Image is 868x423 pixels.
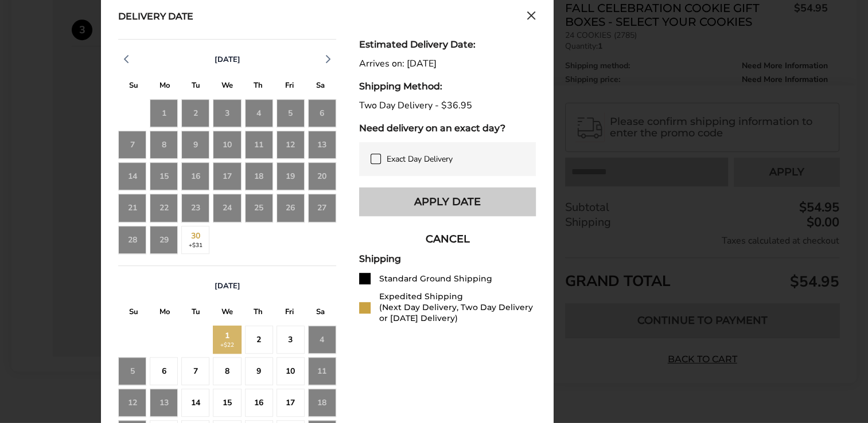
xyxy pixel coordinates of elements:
button: [DATE] [210,54,245,65]
div: Expedited Shipping (Next Day Delivery, Two Day Delivery or [DATE] Delivery) [379,291,536,324]
div: Estimated Delivery Date: [359,39,536,50]
div: Shipping [359,253,536,264]
div: W [212,78,243,96]
button: Close calendar [527,11,536,23]
div: Delivery Date [118,11,193,23]
div: F [274,78,305,96]
div: Need delivery on an exact day? [359,123,536,134]
span: [DATE] [215,281,240,291]
div: Shipping Method: [359,81,536,92]
div: T [243,304,274,322]
div: Standard Ground Shipping [379,273,492,284]
div: Arrives on: [DATE] [359,58,536,69]
div: M [149,304,180,322]
div: F [274,304,305,322]
div: T [243,78,274,96]
div: S [118,78,149,96]
button: [DATE] [210,281,245,291]
button: CANCEL [359,225,536,253]
div: Two Day Delivery - $36.95 [359,100,536,111]
div: M [149,78,180,96]
div: T [181,78,212,96]
span: [DATE] [215,54,240,65]
button: Apply Date [359,187,536,216]
div: S [305,78,336,96]
span: Exact Day Delivery [387,154,453,164]
div: T [181,304,212,322]
div: S [118,304,149,322]
div: W [212,304,243,322]
div: S [305,304,336,322]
